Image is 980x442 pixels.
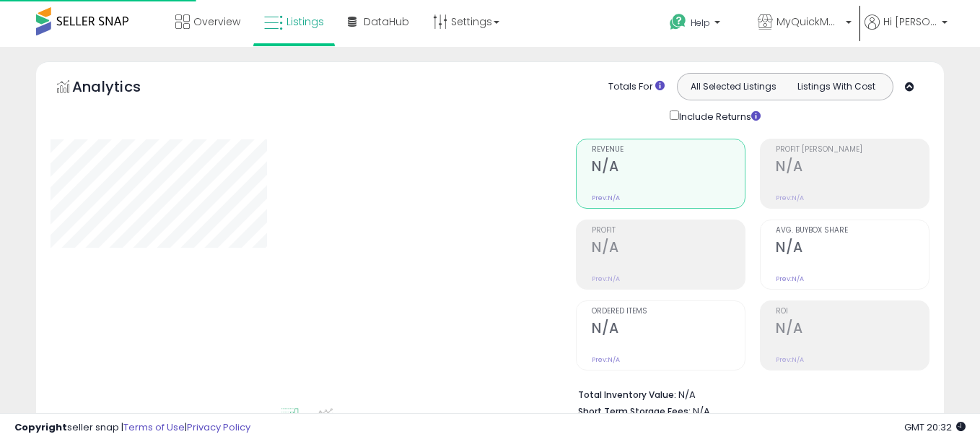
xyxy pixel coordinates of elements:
span: ROI [776,308,929,316]
small: Prev: N/A [592,355,620,364]
span: N/A [693,404,710,418]
span: Avg. Buybox Share [776,227,929,235]
button: All Selected Listings [681,77,785,96]
h2: N/A [592,320,745,339]
strong: Copyright [14,420,67,434]
div: Totals For [608,80,665,94]
span: Listings [286,14,324,29]
small: Prev: N/A [592,274,620,283]
small: Prev: N/A [776,194,804,202]
a: Hi [PERSON_NAME] [865,14,948,47]
span: Profit [592,227,745,235]
small: Prev: N/A [776,355,804,364]
a: Help [658,2,745,47]
b: Short Term Storage Fees: [578,405,691,417]
h2: N/A [776,158,929,178]
a: Terms of Use [123,420,185,434]
span: Hi [PERSON_NAME] [883,14,937,29]
small: Prev: N/A [592,194,620,202]
h2: N/A [776,320,929,339]
small: Prev: N/A [776,274,804,283]
h2: N/A [592,239,745,259]
span: Profit [PERSON_NAME] [776,146,929,154]
span: Ordered Items [592,308,745,316]
span: Revenue [592,146,745,154]
div: seller snap | | [14,421,250,435]
span: 2025-10-6 20:32 GMT [904,420,966,434]
button: Listings With Cost [784,77,888,96]
span: Overview [193,14,240,29]
h2: N/A [776,239,929,259]
span: MyQuickMart [776,14,841,29]
b: Total Inventory Value: [578,389,676,401]
li: N/A [578,385,919,402]
span: Help [691,17,710,29]
span: DataHub [364,14,409,29]
h2: N/A [592,158,745,178]
a: Privacy Policy [187,420,250,434]
div: Include Returns [659,108,778,124]
h5: Analytics [72,77,169,100]
i: Get Help [669,13,687,31]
